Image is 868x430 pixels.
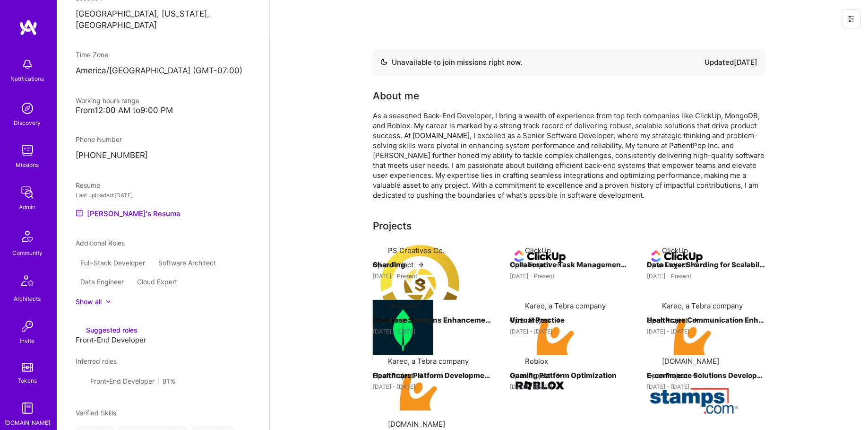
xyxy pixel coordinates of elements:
[691,316,699,324] img: arrow-right
[76,105,250,115] div: From 12:00 AM to 9:00 PM
[705,57,757,68] div: Updated [DATE]
[19,202,36,212] div: Admin
[16,271,39,294] img: Architects
[373,326,491,336] div: [DATE] - [DATE]
[554,316,562,324] img: arrow-right
[76,65,250,77] p: America/[GEOGRAPHIC_DATA] (GMT-07:00 )
[554,261,562,269] img: arrow-right
[76,97,139,105] span: Working hours range
[76,210,83,217] img: Resume
[373,382,491,392] div: [DATE] - [DATE]
[525,301,606,311] div: Kareo, a Tebra company
[76,274,129,290] div: Data Engineer
[510,370,562,380] button: Open Project
[691,261,699,269] img: arrow-right
[76,190,250,200] div: Last uploaded: [DATE]
[510,355,570,416] img: Company logo
[554,372,562,379] img: arrow-right
[14,118,41,128] div: Discovery
[373,260,425,270] button: Open Project
[18,317,37,336] img: Invite
[18,99,37,118] img: discovery
[11,74,44,84] div: Notifications
[525,246,551,255] div: ClickUp
[20,336,35,346] div: Invite
[373,245,467,339] img: Company logo
[373,111,765,200] div: As a seasoned Back-End Developer, I bring a wealth of experience from top tech companies like Cli...
[662,301,743,311] div: Kareo, a Tebra company
[510,315,562,325] button: Open Project
[373,369,491,382] h4: Healthcare Platform Development
[373,300,433,360] img: Company logo
[525,356,548,366] div: Roblox
[691,372,699,379] img: arrow-right
[19,19,38,36] img: logo
[76,51,108,59] span: Time Zone
[510,300,604,395] img: Company logo
[647,370,699,380] button: Open Project
[76,336,146,345] span: Front-End Developer
[373,219,412,233] div: Projects
[417,372,425,379] img: arrow-right
[76,255,150,271] div: Full-Stack Developer
[373,370,425,380] button: Open Project
[16,225,39,248] img: Community
[18,183,37,202] img: admin teamwork
[647,245,707,268] img: Company logo
[388,356,469,366] div: Kareo, a Tebra company
[662,246,688,255] div: ClickUp
[373,314,491,326] h4: Database Solutions Enhancement
[76,358,117,366] span: Inferred roles
[417,261,425,269] img: arrow-right
[510,382,628,392] div: [DATE] - [DATE]
[510,326,628,336] div: [DATE] - [DATE]
[76,150,250,161] p: [PHONE_NUMBER]
[80,378,87,385] i: icon StarsPurple
[510,259,628,271] h4: Collaborative Task Management Platform Development
[76,409,116,417] span: Verified Skills
[388,301,421,311] div: MongoDB
[380,57,522,68] div: Unavailable to join missions right now.
[76,208,180,219] a: [PERSON_NAME]'s Resume
[373,89,419,103] div: About me
[647,259,765,271] h4: Data Layer Sharding for Scalability
[510,314,628,326] h4: Virtual Practice
[18,55,37,74] img: bell
[132,274,182,290] div: Cloud Expert
[76,327,82,334] i: icon SuggestedTeams
[373,271,491,281] div: [DATE] - Present
[647,300,741,395] img: Company logo
[16,160,39,170] div: Missions
[647,314,765,326] h4: Healthcare Communication Enhancement
[647,271,765,281] div: [DATE] - Present
[18,376,37,386] div: Tokens
[510,271,628,281] div: [DATE] - Present
[373,315,425,325] button: Open Project
[76,374,180,389] div: Front-End Developer 81%
[388,246,445,255] div: PS Creatives Co.
[76,297,102,307] div: Show all
[14,294,41,304] div: Architects
[647,382,765,392] div: [DATE] - [DATE]
[76,239,125,247] span: Additional Roles
[388,419,445,429] div: [DOMAIN_NAME]
[76,9,250,31] p: [GEOGRAPHIC_DATA], [US_STATE], [GEOGRAPHIC_DATA]
[417,316,425,324] img: arrow-right
[647,326,765,336] div: [DATE] - [DATE]
[22,363,33,372] img: tokens
[76,135,122,143] span: Phone Number
[647,315,699,325] button: Open Project
[154,255,221,271] div: Software Architect
[647,369,765,382] h4: E-commerce Solutions Development
[18,399,37,418] img: guide book
[510,260,562,270] button: Open Project
[18,141,37,160] img: teamwork
[5,418,51,428] div: [DOMAIN_NAME]
[76,325,138,335] div: Suggested roles
[373,259,491,271] h4: Sharding
[380,58,388,66] img: Availability
[76,181,100,189] span: Resume
[647,260,699,270] button: Open Project
[510,245,570,268] img: Company logo
[12,248,43,258] div: Community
